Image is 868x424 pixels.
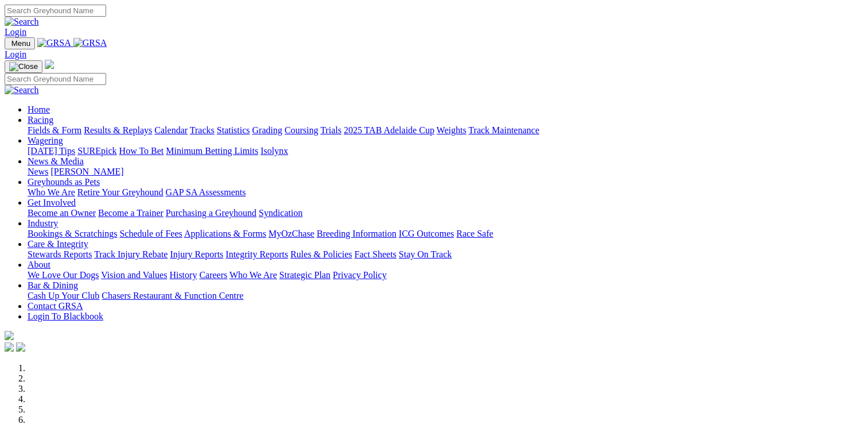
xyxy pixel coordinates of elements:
[268,229,314,238] a: MyOzChase
[333,270,387,280] a: Privacy Policy
[28,115,53,125] a: Racing
[45,60,54,69] img: logo-grsa-white.png
[5,49,26,59] a: Login
[5,17,39,27] img: Search
[317,229,396,238] a: Breeding Information
[28,177,100,187] a: Greyhounds as Pets
[28,208,863,218] div: Get Involved
[98,208,164,218] a: Become a Trainer
[37,38,71,48] img: GRSA
[344,125,434,135] a: 2025 TAB Adelaide Cup
[5,73,106,85] input: Search
[259,208,302,218] a: Syndication
[5,60,42,73] button: Toggle navigation
[102,291,243,300] a: Chasers Restaurant & Function Centre
[28,280,78,290] a: Bar & Dining
[5,37,35,49] button: Toggle navigation
[190,125,215,135] a: Tracks
[28,125,863,136] div: Racing
[285,125,318,135] a: Coursing
[28,146,75,156] a: [DATE] Tips
[28,167,48,176] a: News
[9,62,38,71] img: Close
[184,229,266,238] a: Applications & Forms
[355,249,396,259] a: Fact Sheets
[28,229,863,239] div: Industry
[199,270,227,280] a: Careers
[154,125,188,135] a: Calendar
[28,136,63,145] a: Wagering
[28,105,50,114] a: Home
[437,125,466,135] a: Weights
[28,187,863,198] div: Greyhounds as Pets
[252,125,282,135] a: Grading
[28,218,58,228] a: Industry
[28,208,96,218] a: Become an Owner
[320,125,341,135] a: Trials
[456,229,493,238] a: Race Safe
[119,229,182,238] a: Schedule of Fees
[77,187,164,197] a: Retire Your Greyhound
[28,291,863,301] div: Bar & Dining
[28,156,84,166] a: News & Media
[101,270,167,280] a: Vision and Values
[28,291,99,300] a: Cash Up Your Club
[5,5,106,17] input: Search
[16,342,25,352] img: twitter.svg
[84,125,152,135] a: Results & Replays
[469,125,539,135] a: Track Maintenance
[169,270,197,280] a: History
[28,187,75,197] a: Who We Are
[28,239,88,249] a: Care & Integrity
[28,146,863,156] div: Wagering
[28,260,50,269] a: About
[279,270,330,280] a: Strategic Plan
[119,146,164,156] a: How To Bet
[5,342,14,352] img: facebook.svg
[28,311,103,321] a: Login To Blackbook
[399,249,451,259] a: Stay On Track
[28,249,92,259] a: Stewards Reports
[28,301,83,311] a: Contact GRSA
[5,331,14,340] img: logo-grsa-white.png
[166,187,246,197] a: GAP SA Assessments
[28,198,76,207] a: Get Involved
[73,38,107,48] img: GRSA
[28,229,117,238] a: Bookings & Scratchings
[50,167,123,176] a: [PERSON_NAME]
[28,270,863,280] div: About
[77,146,116,156] a: SUREpick
[399,229,454,238] a: ICG Outcomes
[5,85,39,95] img: Search
[229,270,277,280] a: Who We Are
[260,146,288,156] a: Isolynx
[28,125,81,135] a: Fields & Form
[217,125,250,135] a: Statistics
[170,249,223,259] a: Injury Reports
[166,146,258,156] a: Minimum Betting Limits
[290,249,352,259] a: Rules & Policies
[28,249,863,260] div: Care & Integrity
[166,208,256,218] a: Purchasing a Greyhound
[11,39,30,48] span: Menu
[28,270,99,280] a: We Love Our Dogs
[28,167,863,177] div: News & Media
[5,27,26,37] a: Login
[225,249,288,259] a: Integrity Reports
[94,249,168,259] a: Track Injury Rebate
